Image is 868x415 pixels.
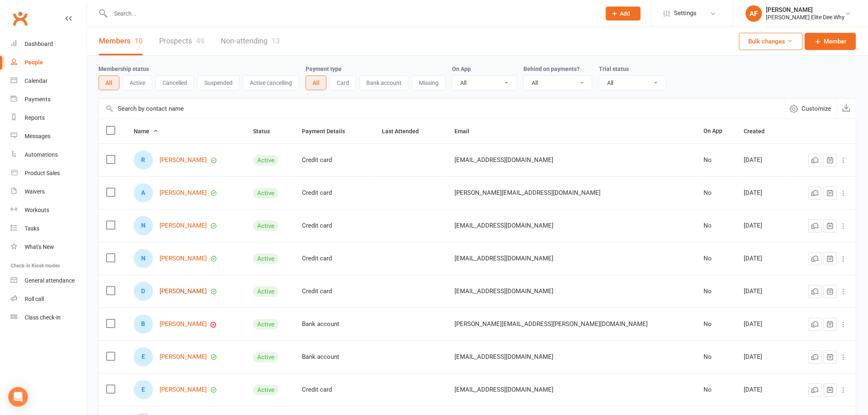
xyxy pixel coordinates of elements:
[744,222,783,229] div: [DATE]
[11,164,87,182] a: Product Sales
[134,216,153,235] div: Nester
[704,386,729,393] div: No
[11,109,87,127] a: Reports
[455,349,553,365] span: [EMAIL_ADDRESS][DOMAIN_NAME]
[25,188,45,195] div: Waivers
[704,288,729,295] div: No
[455,382,553,397] span: [EMAIL_ADDRESS][DOMAIN_NAME]
[606,7,641,21] button: Add
[134,315,153,334] div: Brendan
[155,75,194,90] button: Cancelled
[160,255,207,262] a: [PERSON_NAME]
[523,66,580,72] label: Behind on payments?
[382,126,428,136] button: Last Attended
[674,4,697,23] span: Settings
[253,221,279,231] div: Active
[25,207,49,213] div: Workouts
[134,126,158,136] button: Name
[744,189,783,196] div: [DATE]
[134,249,153,268] div: Noah
[766,14,845,21] div: [PERSON_NAME] Elite Dee Why
[11,146,87,164] a: Automations
[108,8,595,19] input: Search...
[134,150,153,170] div: Renzo
[766,6,845,14] div: [PERSON_NAME]
[98,75,119,90] button: All
[123,75,152,90] button: Active
[455,128,478,135] span: Email
[302,157,367,164] div: Credit card
[253,286,279,297] div: Active
[99,99,784,119] input: Search by contact name
[25,277,75,284] div: General attendance
[599,66,629,72] label: Trial status
[253,128,279,135] span: Status
[302,386,367,393] div: Credit card
[359,75,409,90] button: Bank account
[160,157,207,164] a: [PERSON_NAME]
[253,352,279,363] div: Active
[746,5,762,22] div: AF
[744,386,783,393] div: [DATE]
[455,185,601,201] span: [PERSON_NAME][EMAIL_ADDRESS][DOMAIN_NAME]
[744,126,774,136] button: Created
[196,36,204,45] div: 49
[824,36,847,46] span: Member
[160,321,207,328] a: [PERSON_NAME]
[455,218,553,233] span: [EMAIL_ADDRESS][DOMAIN_NAME]
[11,72,87,90] a: Calendar
[302,321,367,328] div: Bank account
[11,90,87,109] a: Payments
[11,238,87,256] a: What's New
[25,41,53,47] div: Dashboard
[221,27,280,55] a: Non-attending13
[11,182,87,201] a: Waivers
[160,189,207,196] a: [PERSON_NAME]
[302,353,367,360] div: Bank account
[302,189,367,196] div: Credit card
[99,27,143,55] a: Members10
[704,189,729,196] div: No
[744,255,783,262] div: [DATE]
[25,151,58,158] div: Automations
[253,126,279,136] button: Status
[8,387,28,407] div: Open Intercom Messenger
[302,222,367,229] div: Credit card
[25,133,50,139] div: Messages
[197,75,240,90] button: Suspended
[25,59,43,66] div: People
[704,222,729,229] div: No
[455,126,478,136] button: Email
[744,321,783,328] div: [DATE]
[455,251,553,266] span: [EMAIL_ADDRESS][DOMAIN_NAME]
[253,385,279,395] div: Active
[697,119,737,144] th: On App
[302,255,367,262] div: Credit card
[620,10,630,17] span: Add
[25,244,54,250] div: What's New
[134,347,153,367] div: Ethan
[704,157,729,164] div: No
[98,66,149,72] label: Membership status
[744,288,783,295] div: [DATE]
[25,170,60,176] div: Product Sales
[330,75,356,90] button: Card
[11,35,87,53] a: Dashboard
[302,288,367,295] div: Credit card
[739,33,803,50] button: Bulk changes
[302,128,354,135] span: Payment Details
[455,316,648,332] span: [PERSON_NAME][EMAIL_ADDRESS][PERSON_NAME][DOMAIN_NAME]
[11,308,87,327] a: Class kiosk mode
[10,8,30,29] a: Clubworx
[25,78,48,84] div: Calendar
[134,128,158,135] span: Name
[25,96,50,103] div: Payments
[135,36,143,45] div: 10
[272,36,280,45] div: 13
[243,75,299,90] button: Active cancelling
[253,155,279,166] div: Active
[704,321,729,328] div: No
[25,225,39,232] div: Tasks
[160,288,207,295] a: [PERSON_NAME]
[704,353,729,360] div: No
